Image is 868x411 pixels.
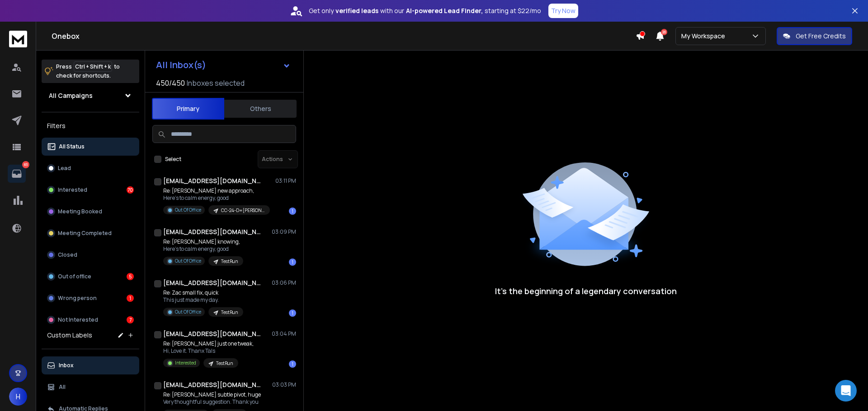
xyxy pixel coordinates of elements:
p: Out Of Office [175,258,201,264]
p: CC-24-D=[PERSON_NAME] - Solar Safe [221,207,264,214]
button: Get Free Credits [777,27,852,45]
p: Here's to calm energy, good [163,245,243,253]
p: 03:04 PM [272,330,296,337]
p: Try Now [551,6,576,15]
button: Primary [152,98,224,120]
p: My Workspace [681,32,729,41]
h1: [EMAIL_ADDRESS][DOMAIN_NAME] [163,176,263,185]
p: 03:09 PM [272,228,296,236]
p: 03:11 PM [275,177,296,185]
h3: Filters [42,120,139,132]
div: 1 [289,309,296,317]
button: Meeting Completed [42,224,139,242]
span: 450 / 450 [156,78,185,88]
h1: All Inbox(s) [156,60,206,69]
h3: Inboxes selected [187,78,245,88]
p: TestRun [221,309,238,316]
p: 03:06 PM [272,279,296,286]
strong: AI-powered Lead Finder, [406,6,483,15]
div: 1 [127,295,134,302]
h1: [EMAIL_ADDRESS][DOMAIN_NAME] [163,278,263,287]
p: Re: [PERSON_NAME] just one tweak, [163,340,254,347]
span: 20 [661,29,667,35]
div: 7 [127,316,134,323]
p: Get Free Credits [796,32,846,41]
p: Out Of Office [175,207,201,213]
h1: [EMAIL_ADDRESS][DOMAIN_NAME] [163,227,263,236]
p: Closed [58,251,77,259]
button: All [42,378,139,396]
button: Not Interested7 [42,311,139,329]
div: 1 [289,360,296,368]
p: Meeting Booked [58,208,102,215]
p: Interested [58,186,87,194]
button: All Status [42,138,139,156]
p: Wrong person [58,295,97,302]
p: All Status [59,143,85,150]
span: Ctrl + Shift + k [74,61,112,72]
p: Meeting Completed [58,230,112,237]
button: All Inbox(s) [149,56,298,74]
p: Very thoughtful suggestion. Thank you [163,398,261,406]
p: Out Of Office [175,309,201,315]
button: H [9,388,27,406]
a: 83 [8,165,26,183]
p: Get only with our starting at $22/mo [309,6,541,15]
button: Inbox [42,356,139,374]
h1: Onebox [52,31,636,42]
label: Select [165,156,181,163]
button: All Campaigns [42,87,139,105]
p: Hi, Love it. Thanx Tals [163,347,254,355]
p: TestRun [216,360,233,367]
div: 70 [127,186,134,194]
h1: All Campaigns [49,91,93,100]
p: Re: Zac small fix, quick [163,289,243,296]
p: This just made my day. [163,296,243,304]
p: TestRun [221,258,238,265]
div: 1 [289,208,296,215]
p: Lead [58,165,71,172]
p: Inbox [59,362,74,369]
p: Not Interested [58,316,98,323]
p: Here's to calm energy, good [163,194,270,202]
h1: [EMAIL_ADDRESS][DOMAIN_NAME] [163,380,263,389]
p: 83 [22,161,29,168]
p: 03:03 PM [272,381,296,388]
button: Closed [42,246,139,264]
p: It’s the beginning of a legendary conversation [495,285,677,297]
button: Out of office5 [42,268,139,286]
h3: Custom Labels [47,331,92,340]
p: All [59,383,66,391]
button: Meeting Booked [42,203,139,221]
p: Re: [PERSON_NAME] subtle pivot, huge [163,391,261,398]
button: Lead [42,159,139,177]
div: Open Intercom Messenger [835,380,857,402]
div: 1 [289,259,296,266]
strong: verified leads [335,6,378,15]
button: Try Now [548,4,578,18]
button: Others [224,99,297,119]
button: Interested70 [42,181,139,199]
p: Press to check for shortcuts. [56,62,120,80]
p: Re: [PERSON_NAME] new approach, [163,187,270,194]
div: 5 [127,273,134,280]
p: Re: [PERSON_NAME] knowing, [163,238,243,245]
h1: [EMAIL_ADDRESS][DOMAIN_NAME] [163,329,263,338]
button: Wrong person1 [42,289,139,307]
p: Interested [175,360,196,366]
img: logo [9,31,27,47]
p: Out of office [58,273,91,280]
